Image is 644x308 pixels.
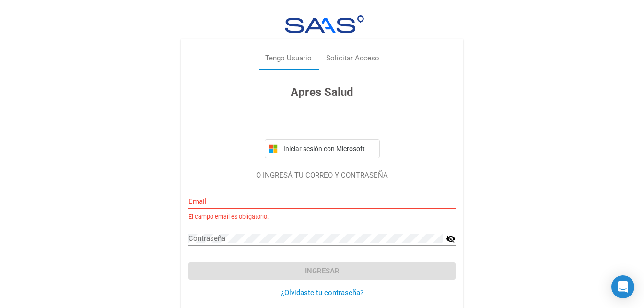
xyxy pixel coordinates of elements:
mat-icon: visibility_off [446,233,456,245]
iframe: Botón de Acceder con Google [260,111,385,132]
span: Iniciar sesión con Microsoft [281,145,375,153]
div: Tengo Usuario [265,53,312,64]
span: Ingresar [305,267,340,275]
small: El campo email es obligatorio. [188,213,269,222]
a: ¿Olvidaste tu contraseña? [281,288,363,297]
p: O INGRESÁ TU CORREO Y CONTRASEÑA [188,170,456,181]
div: Open Intercom Messenger [611,275,634,298]
h3: Apres Salud [188,83,456,101]
div: Solicitar Acceso [326,53,379,64]
button: Ingresar [188,262,456,280]
button: Iniciar sesión con Microsoft [265,139,380,158]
